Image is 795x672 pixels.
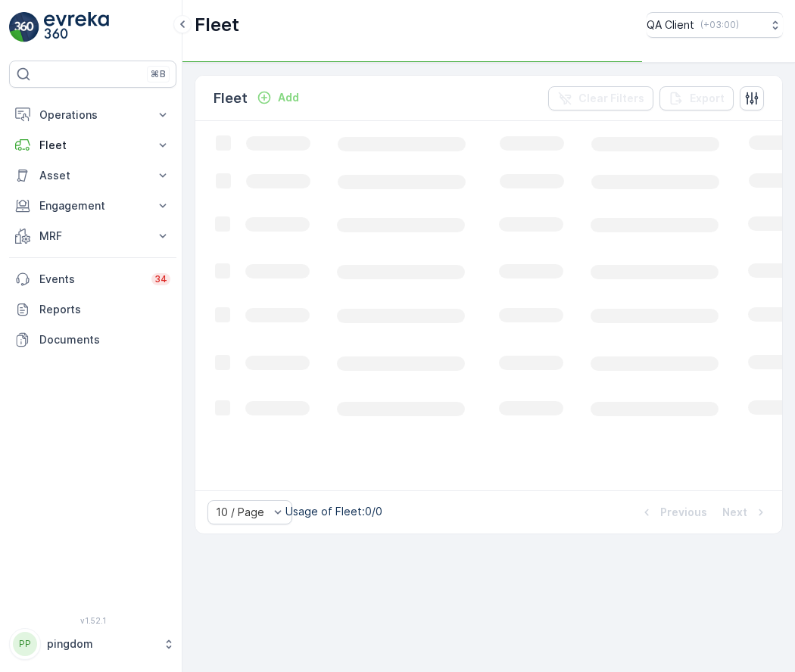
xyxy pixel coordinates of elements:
[151,68,166,80] p: ⌘B
[700,19,739,31] p: ( +03:00 )
[548,86,653,110] button: Clear Filters
[39,272,142,287] p: Events
[647,12,783,38] button: QA Client(+03:00)
[39,332,170,347] p: Documents
[39,302,170,317] p: Reports
[39,229,146,244] p: MRF
[647,17,694,33] p: QA Client
[722,505,747,520] p: Next
[154,273,167,285] p: 34
[9,616,176,625] span: v 1.52.1
[9,628,176,660] button: PPpingdom
[251,89,305,107] button: Add
[659,86,734,110] button: Export
[9,294,176,325] a: Reports
[9,221,176,251] button: MRF
[9,191,176,221] button: Engagement
[690,91,725,106] p: Export
[195,13,239,37] p: Fleet
[44,12,109,42] img: logo_light-DOdMpM7g.png
[9,325,176,355] a: Documents
[214,88,248,109] p: Fleet
[9,100,176,130] button: Operations
[721,503,770,521] button: Next
[9,130,176,160] button: Fleet
[285,504,382,519] p: Usage of Fleet : 0/0
[9,12,39,42] img: logo
[39,107,146,123] p: Operations
[578,91,644,106] p: Clear Filters
[660,505,707,520] p: Previous
[278,90,299,105] p: Add
[39,168,146,183] p: Asset
[47,636,155,652] p: pingdom
[13,632,37,656] div: PP
[9,160,176,191] button: Asset
[39,198,146,213] p: Engagement
[9,264,176,294] a: Events34
[638,503,709,521] button: Previous
[39,138,146,153] p: Fleet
